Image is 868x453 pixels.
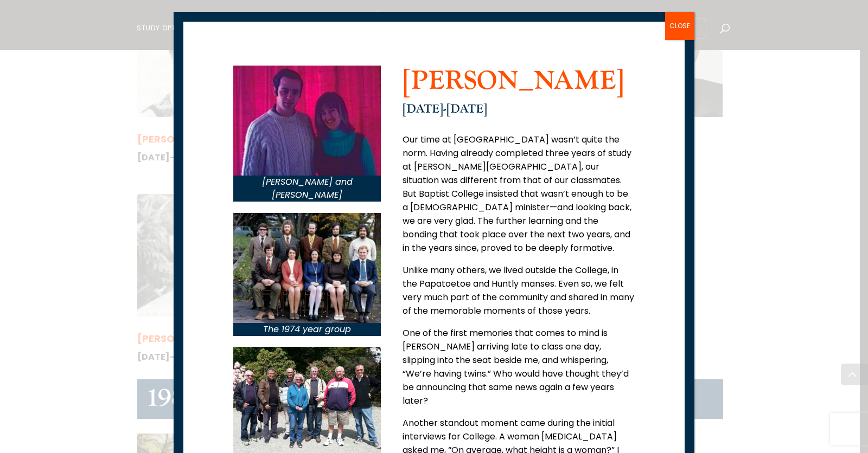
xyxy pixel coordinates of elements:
p: Unlike many others, we lived outside the College, in the Papatoetoe and Huntly manses. Even so, w... [403,263,634,326]
h2: [PERSON_NAME] [403,66,634,102]
button: Close [665,12,694,40]
p: The 1974 year group [233,323,380,336]
img: Kelvyn Fairhall and others [233,213,380,323]
p: [PERSON_NAME] and [PERSON_NAME] [233,176,380,202]
p: One of the first memories that comes to mind is [PERSON_NAME] arriving late to class one day, sli... [403,326,634,416]
h4: [DATE]-[DATE] [403,102,634,121]
img: Alan-and-Pam-Utting [233,66,380,176]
